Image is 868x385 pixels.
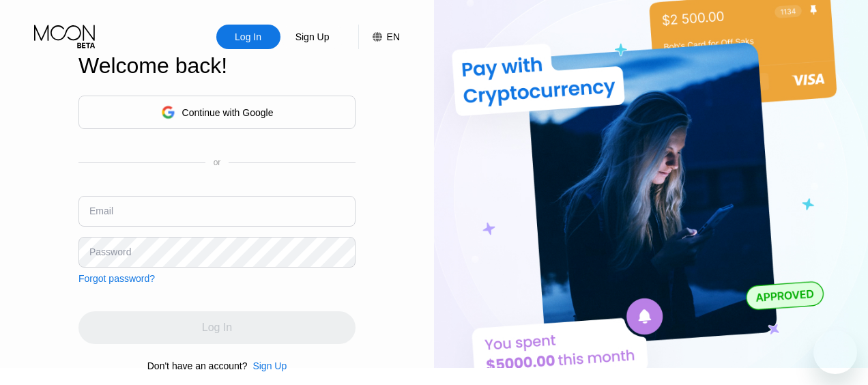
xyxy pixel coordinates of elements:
div: Sign Up [252,360,287,371]
div: Continue with Google [78,96,356,129]
div: Continue with Google [182,107,274,118]
div: Email [89,205,113,216]
div: Don't have an account? [147,360,248,371]
div: Forgot password? [78,273,155,284]
div: EN [358,25,400,49]
div: Log In [216,25,280,49]
div: EN [387,31,400,42]
div: Sign Up [294,30,331,44]
div: Welcome back! [78,53,356,79]
div: Sign Up [247,360,287,371]
iframe: 開啟傳訊視窗按鈕 [813,330,857,374]
div: or [214,158,221,167]
div: Sign Up [280,25,345,49]
div: Password [89,246,131,257]
div: Log In [233,30,263,44]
